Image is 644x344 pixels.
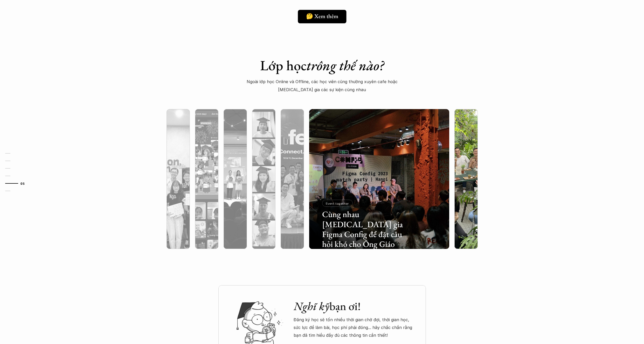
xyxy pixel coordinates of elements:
[243,78,401,94] p: Ngoài lớp học Online và Offline, các học viên cũng thường xuyên cafe hoặc [MEDICAL_DATA] gia các ...
[294,299,416,313] h2: bạn ơi!
[326,202,349,205] p: Event together
[5,180,30,187] a: 05
[298,10,346,23] a: 🤔 Xem thêm
[20,181,25,185] strong: 05
[307,56,384,74] em: trông thế nào?
[322,209,406,249] h3: Cùng nhau [MEDICAL_DATA] gia Figma Config để đặt câu hỏi khó cho Ông Giáo
[232,57,413,74] h1: Lớp học
[306,13,338,20] h5: 🤔 Xem thêm
[294,316,416,339] p: Đăng ký học sẽ tốn nhiều thời gian chờ đợi, thời gian học, sức lực để làm bài, học phí phải đóng....
[294,299,329,313] em: Nghĩ kỹ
